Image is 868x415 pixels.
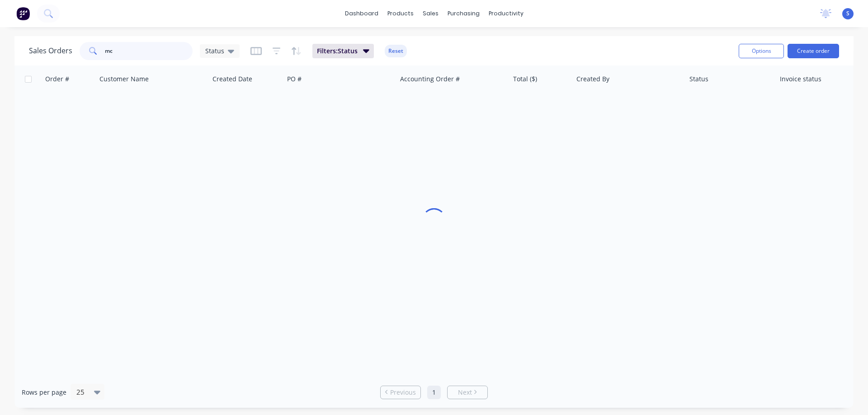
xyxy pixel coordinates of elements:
[513,75,537,84] div: Total ($)
[383,7,418,20] div: products
[739,44,784,58] button: Options
[418,7,443,20] div: sales
[576,75,609,84] div: Created By
[377,386,491,399] ul: Pagination
[689,75,708,84] div: Status
[448,388,487,397] a: Next page
[22,388,66,397] span: Rows per page
[427,386,441,399] a: Page 1 is your current page
[381,388,420,397] a: Previous page
[105,42,193,60] input: Search...
[45,75,69,84] div: Order #
[390,388,416,397] span: Previous
[400,75,460,84] div: Accounting Order #
[788,44,839,58] button: Create order
[16,7,30,20] img: Factory
[443,7,484,20] div: purchasing
[846,9,849,18] span: S
[458,388,472,397] span: Next
[385,45,407,57] button: Reset
[205,46,224,56] span: Status
[212,75,252,84] div: Created Date
[780,75,821,84] div: Invoice status
[340,7,383,20] a: dashboard
[99,75,149,84] div: Customer Name
[312,44,374,58] button: Filters:Status
[484,7,528,20] div: productivity
[287,75,302,84] div: PO #
[317,47,358,56] span: Filters: Status
[29,47,72,55] h1: Sales Orders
